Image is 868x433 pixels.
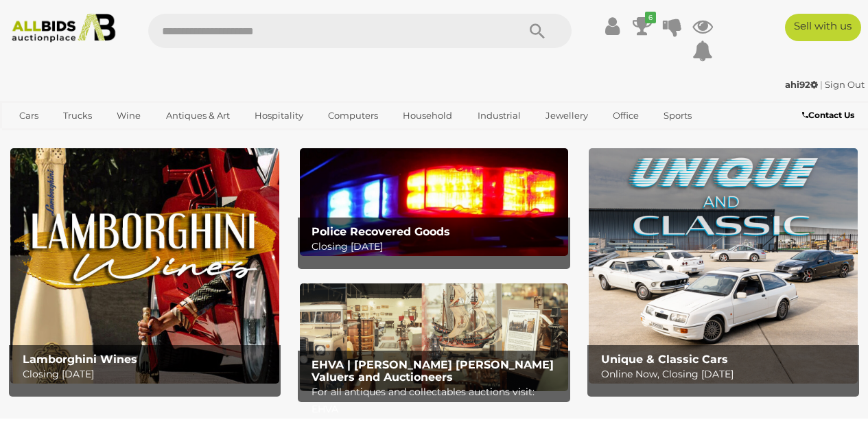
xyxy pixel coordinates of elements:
[645,12,656,23] i: 6
[300,148,569,256] a: Police Recovered Goods Police Recovered Goods Closing [DATE]
[655,104,701,127] a: Sports
[300,148,569,256] img: Police Recovered Goods
[312,225,450,238] b: Police Recovered Goods
[785,79,820,90] a: ahi92
[54,104,101,127] a: Trucks
[10,127,126,150] a: [GEOGRAPHIC_DATA]
[10,104,47,127] a: Cars
[10,148,279,384] a: Lamborghini Wines Lamborghini Wines Closing [DATE]
[6,14,121,43] img: Allbids.com.au
[785,79,818,90] strong: ahi92
[394,104,461,127] a: Household
[469,104,530,127] a: Industrial
[825,79,865,90] a: Sign Out
[300,283,569,391] img: EHVA | Evans Hastings Valuers and Auctioneers
[820,79,823,90] span: |
[589,148,858,384] img: Unique & Classic Cars
[503,14,572,48] button: Search
[802,110,854,120] b: Contact Us
[157,104,239,127] a: Antiques & Art
[589,148,858,384] a: Unique & Classic Cars Unique & Classic Cars Online Now, Closing [DATE]
[246,104,312,127] a: Hospitality
[10,148,279,384] img: Lamborghini Wines
[632,14,653,38] a: 6
[601,353,728,366] b: Unique & Classic Cars
[300,283,569,391] a: EHVA | Evans Hastings Valuers and Auctioneers EHVA | [PERSON_NAME] [PERSON_NAME] Valuers and Auct...
[312,358,554,384] b: EHVA | [PERSON_NAME] [PERSON_NAME] Valuers and Auctioneers
[601,366,852,383] p: Online Now, Closing [DATE]
[23,353,137,366] b: Lamborghini Wines
[23,366,274,383] p: Closing [DATE]
[785,14,861,41] a: Sell with us
[108,104,150,127] a: Wine
[312,238,563,255] p: Closing [DATE]
[312,384,563,418] p: For all antiques and collectables auctions visit: EHVA
[537,104,597,127] a: Jewellery
[802,108,858,123] a: Contact Us
[319,104,387,127] a: Computers
[604,104,648,127] a: Office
